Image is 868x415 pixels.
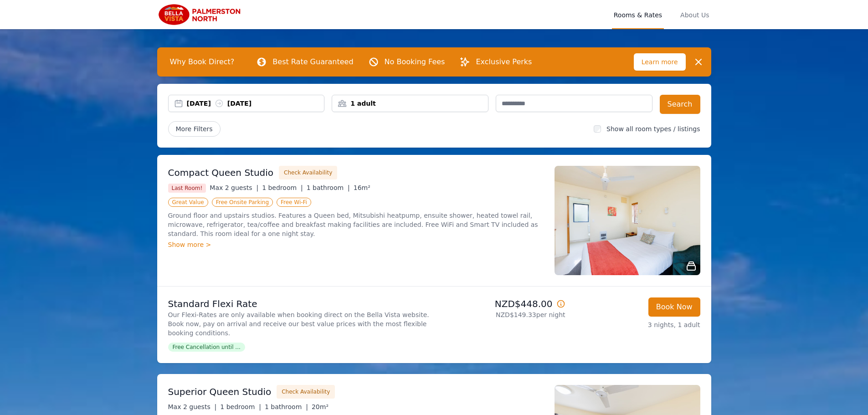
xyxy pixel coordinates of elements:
[168,121,221,137] span: More Filters
[660,95,700,114] button: Search
[168,310,431,338] p: Our Flexi-Rates are only available when booking direct on the Bella Vista website. Book now, pay ...
[312,403,329,410] span: 20m²
[210,184,258,191] span: Max 2 guests |
[163,53,242,71] span: Why Book Direct?
[212,198,273,207] span: Free Onsite Parking
[606,125,700,133] label: Show all room types / listings
[307,184,350,191] span: 1 bathroom |
[168,403,217,410] span: Max 2 guests |
[279,166,337,179] button: Check Availability
[272,56,353,67] p: Best Rate Guaranteed
[476,56,532,67] p: Exclusive Perks
[168,198,208,207] span: Great Value
[265,403,308,410] span: 1 bathroom |
[277,385,335,399] button: Check Availability
[168,240,544,249] div: Show more >
[168,211,544,238] p: Ground floor and upstairs studios. Features a Queen bed, Mitsubishi heatpump, ensuite shower, hea...
[573,320,700,329] p: 3 nights, 1 adult
[168,297,431,310] p: Standard Flexi Rate
[168,385,272,398] h3: Superior Queen Studio
[438,297,565,310] p: NZD$448.00
[157,4,245,26] img: Bella Vista Palmerston North
[220,403,261,410] span: 1 bedroom |
[634,53,686,71] span: Learn more
[187,99,324,108] div: [DATE] [DATE]
[332,99,488,108] div: 1 adult
[168,184,206,193] span: Last Room!
[438,310,565,319] p: NZD$149.33 per night
[385,56,445,67] p: No Booking Fees
[277,198,311,207] span: Free Wi-Fi
[648,297,700,317] button: Book Now
[354,184,370,191] span: 16m²
[168,343,245,352] span: Free Cancellation until ...
[262,184,303,191] span: 1 bedroom |
[168,166,274,179] h3: Compact Queen Studio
